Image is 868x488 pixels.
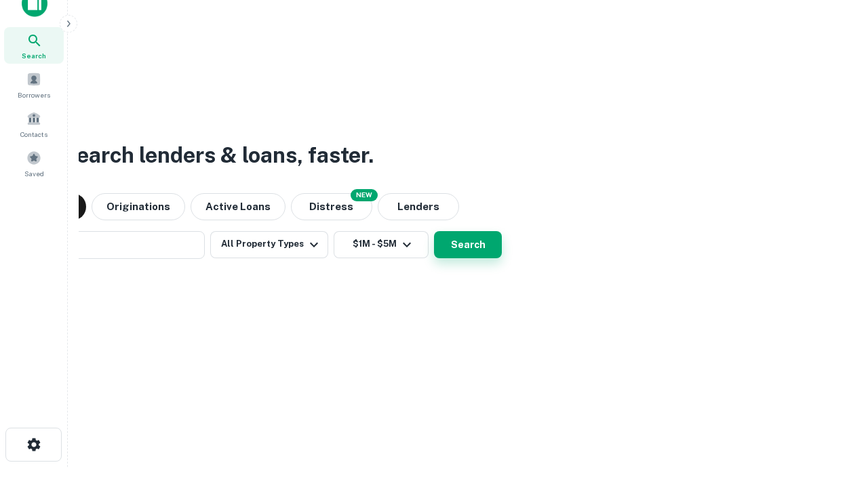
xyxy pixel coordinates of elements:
[18,89,50,100] span: Borrowers
[434,231,502,258] button: Search
[351,189,378,201] div: NEW
[334,231,429,258] button: $1M - $5M
[22,50,46,61] span: Search
[4,27,64,64] a: Search
[24,168,44,179] span: Saved
[378,193,459,220] button: Lenders
[92,193,185,220] button: Originations
[20,129,47,140] span: Contacts
[4,106,64,142] a: Contacts
[62,139,374,171] h3: Search lenders & loans, faster.
[800,380,868,445] iframe: Chat Widget
[291,193,372,220] button: Search distressed loans with lien and other non-mortgage details.
[4,66,64,103] a: Borrowers
[210,231,328,258] button: All Property Types
[191,193,285,220] button: Active Loans
[4,145,64,182] a: Saved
